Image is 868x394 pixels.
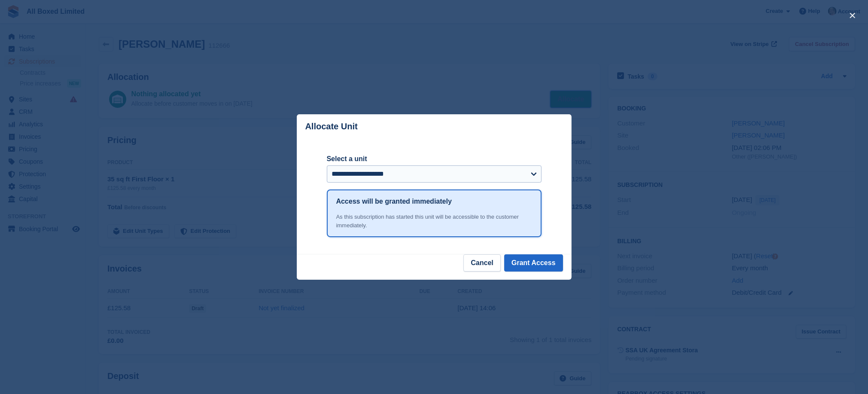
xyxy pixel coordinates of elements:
[463,254,500,272] button: Cancel
[336,196,452,207] h1: Access will be granted immediately
[305,122,358,131] p: Allocate Unit
[327,154,542,164] label: Select a unit
[846,9,859,22] button: close
[504,254,563,272] button: Grant Access
[336,213,532,229] div: As this subscription has started this unit will be accessible to the customer immediately.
